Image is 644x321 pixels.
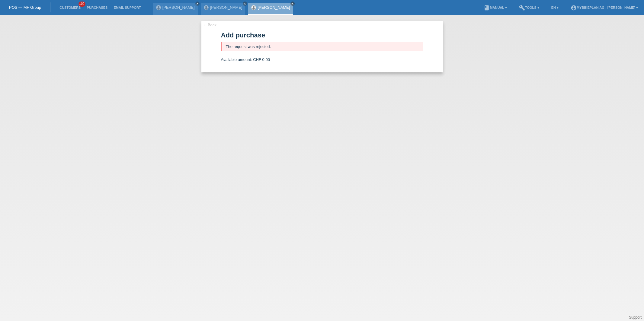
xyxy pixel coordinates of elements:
[291,2,294,5] i: close
[290,2,295,6] a: close
[243,2,246,5] i: close
[9,5,41,10] a: POS — MF Group
[243,2,247,6] a: close
[56,6,84,9] a: Customers
[571,5,577,11] i: account_circle
[253,57,270,62] span: CHF 0.00
[221,42,423,51] div: The request was rejected.
[111,6,144,9] a: Email Support
[196,2,199,5] i: close
[516,6,542,9] a: buildTools ▾
[568,6,641,9] a: account_circleMybikeplan AG - [PERSON_NAME] ▾
[78,2,86,7] span: 100
[221,57,252,62] span: Available amount:
[629,315,642,319] a: Support
[195,2,200,6] a: close
[484,5,490,11] i: book
[258,5,290,10] a: [PERSON_NAME]
[210,5,242,10] a: [PERSON_NAME]
[548,6,562,9] a: EN ▾
[84,6,111,9] a: Purchases
[481,6,510,9] a: bookManual ▾
[162,5,195,10] a: [PERSON_NAME]
[519,5,525,11] i: build
[203,23,217,27] a: ← Back
[221,31,423,39] h1: Add purchase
